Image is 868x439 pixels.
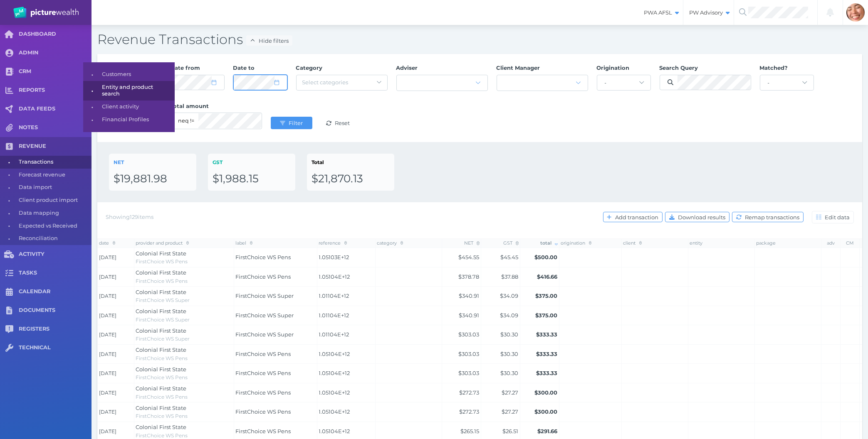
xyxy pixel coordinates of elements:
td: 1.01104E+12 [317,287,376,306]
span: FirstChoice WS Pens [236,370,291,376]
span: DASHBOARD [19,31,91,38]
span: $303.03 [459,351,480,357]
span: GST [503,240,519,246]
span: Colonial First State [136,405,187,411]
button: Remap transactions [732,212,804,222]
td: 1.05104E+12 [317,344,376,364]
span: $30.30 [501,331,519,338]
span: $272.73 [460,389,480,396]
span: $300.00 [535,389,558,396]
button: Edit data [812,211,854,223]
span: provider and product [136,240,189,246]
span: NET [114,159,124,165]
span: • [83,86,102,96]
span: FirstChoice WS Pens [136,374,188,380]
button: Reset [317,117,359,129]
span: REGISTERS [19,326,91,333]
span: label [236,240,253,246]
td: [DATE] [98,383,134,402]
span: Data import [19,181,89,194]
td: 1.05104E+12 [317,383,376,402]
span: PW Advisory [683,9,734,16]
span: FirstChoice WS Pens [136,394,188,400]
span: Matched? [760,64,788,71]
span: Expected vs Received [19,220,89,233]
span: Colonial First State [136,308,187,314]
span: Colonial First State [136,346,187,353]
span: Edit data [823,214,853,221]
span: 1.05103E+12 [319,253,374,262]
td: [DATE] [98,267,134,287]
td: 1.05104E+12 [317,364,376,383]
span: $291.66 [538,428,558,434]
span: Hide filters [257,37,292,44]
span: Colonial First State [136,366,187,373]
span: Category [296,64,323,71]
span: $27.27 [502,389,519,396]
td: [DATE] [98,364,134,383]
span: $303.03 [459,331,480,338]
span: FirstChoice WS Pens [236,389,291,396]
span: 1.05104E+12 [319,369,374,378]
h2: Revenue Transactions [97,31,862,48]
img: PW [13,7,79,18]
th: package [755,238,821,248]
span: date [99,240,116,246]
span: 1.01104E+12 [319,331,374,339]
span: Remap transactions [743,214,803,221]
span: Reconciliation [19,232,89,245]
span: DOCUMENTS [19,307,91,314]
span: FirstChoice WS Pens [236,428,291,434]
span: client [623,240,642,246]
span: Adviser [396,64,418,71]
span: Client product import [19,194,89,207]
span: Colonial First State [136,269,187,276]
span: $300.00 [535,408,558,415]
span: $340.91 [459,292,480,299]
span: Add transaction [613,214,662,221]
span: Transactions [19,156,89,169]
span: 1.01104E+12 [319,311,374,320]
span: NOTES [19,124,91,131]
span: Client activity [102,101,172,113]
span: FirstChoice WS Pens [136,355,188,361]
span: $375.00 [536,312,558,319]
a: •Entity and product search [83,81,175,101]
span: 1.05104E+12 [319,408,374,416]
span: REVENUE [19,143,91,150]
span: Total [312,159,324,165]
span: Forecast revenue [19,169,89,181]
span: FirstChoice WS Pens [136,258,188,265]
span: Customers [102,68,172,81]
span: NET [464,240,480,246]
span: FirstChoice WS Super [236,292,294,299]
img: Sabrina Mena [846,3,865,22]
span: origination [561,240,592,246]
span: • [83,115,102,125]
span: Date from [171,64,200,71]
span: $333.33 [537,331,558,338]
span: $34.09 [500,292,519,299]
span: 1.05104E+12 [319,273,374,281]
span: • [83,69,102,80]
span: Reset [333,120,354,126]
span: reference [319,240,347,246]
span: Filter [287,120,307,126]
span: GST [213,159,223,165]
td: 1.01104E+12 [317,306,376,325]
span: $265.15 [461,428,480,434]
span: Select categories [302,79,349,86]
span: FirstChoice WS Super [136,297,190,303]
th: adv [821,238,841,248]
td: 1.05103E+12 [317,248,376,267]
span: • [83,102,102,112]
span: $375.00 [536,292,558,299]
span: category [377,240,403,246]
span: FirstChoice WS Pens [236,273,291,280]
td: [DATE] [98,344,134,364]
span: $26.51 [503,428,519,434]
span: FirstChoice WS Super [236,331,294,338]
span: FirstChoice WS Pens [236,351,291,357]
a: •Financial Profiles [83,113,175,126]
span: Data mapping [19,207,89,220]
